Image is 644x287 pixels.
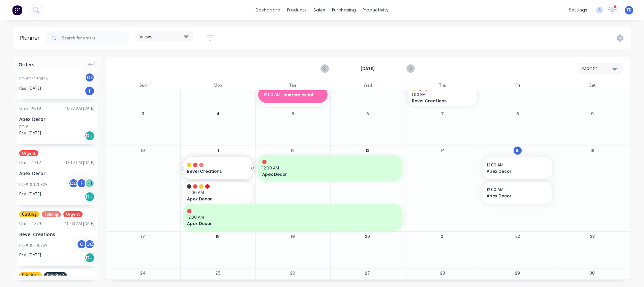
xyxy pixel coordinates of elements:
[20,34,43,42] div: Planner
[329,5,359,15] div: purchasing
[42,211,61,217] span: Folding
[140,33,152,40] span: Views
[19,61,34,68] span: Orders
[19,160,41,166] div: Order # 317
[19,211,39,217] span: Cutting
[626,7,632,13] span: TB
[19,170,95,177] div: Apex Decor
[65,221,95,227] div: 10:00 AM [DATE]
[19,124,28,130] div: PO #
[62,31,129,45] input: Search for orders...
[359,5,392,15] div: productivity
[85,131,95,141] div: Del
[85,239,95,249] div: DC
[65,105,95,111] div: 10:57 AM [DATE]
[310,5,329,15] div: sales
[19,221,41,227] div: Order # 279
[19,182,48,188] div: PO #DC120825
[63,211,83,217] span: Urgent
[85,72,95,83] div: OE
[565,5,591,15] div: settings
[68,178,79,188] div: DC
[19,85,41,91] span: Req. [DATE]
[76,178,87,188] div: F
[19,130,41,136] span: Req. [DATE]
[85,192,95,202] div: Del
[76,239,87,249] div: C
[65,160,95,166] div: 03:12 PM [DATE]
[85,253,95,263] div: Del
[19,150,38,156] span: Urgent
[44,272,67,278] span: Priority 2
[19,76,48,82] div: PO #OE130825
[85,178,95,188] div: + 1
[19,272,42,278] span: Priority 1
[19,243,48,249] div: PO #DC240725
[19,191,41,197] span: Req. [DATE]
[19,252,41,258] span: Req. [DATE]
[19,116,95,123] div: Apex Decor
[284,5,310,15] div: products
[12,5,22,15] img: Factory
[85,86,95,96] div: I
[252,5,284,15] a: dashboard
[19,105,41,111] div: Order # 319
[19,231,95,238] div: Bevel Creations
